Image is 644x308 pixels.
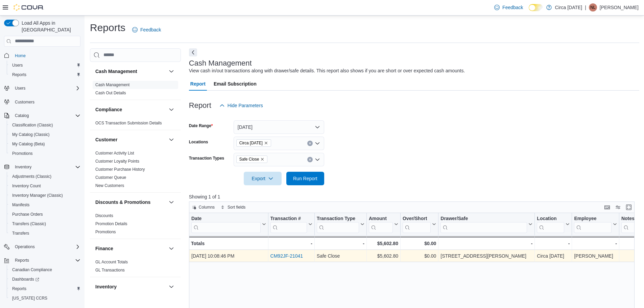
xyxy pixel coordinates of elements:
div: Date [191,215,261,233]
div: Transaction # [270,215,307,222]
div: Amount [369,215,393,233]
div: Safe Close [317,252,364,260]
button: Open list of options [315,157,320,162]
button: Remove Safe Close from selection in this group [260,157,264,161]
h3: Discounts & Promotions [95,199,150,206]
div: Location [537,215,564,222]
button: Enter fullscreen [625,203,633,211]
span: Canadian Compliance [12,267,52,273]
button: Export [244,172,282,185]
div: Compliance [90,119,181,130]
span: Users [12,84,80,92]
div: $5,602.80 [369,252,398,260]
button: Finance [167,244,175,253]
span: Hide Parameters [228,102,263,109]
button: Clear input [307,141,313,146]
span: Customers [12,98,80,106]
span: Run Report [293,175,317,182]
span: Sort fields [228,205,245,210]
a: Transfers [9,229,32,237]
span: Dashboards [12,277,39,282]
div: Transaction Type [317,215,359,222]
a: Purchase Orders [9,210,46,218]
span: Inventory Count [12,183,41,189]
div: Date [191,215,261,222]
span: Operations [15,244,35,250]
button: Inventory Manager (Classic) [7,191,83,200]
span: Inventory Manager (Classic) [9,191,80,199]
span: Manifests [9,201,80,209]
button: Amount [369,215,398,233]
button: Promotions [7,149,83,158]
a: Promotion Details [95,221,127,226]
span: Export [248,172,278,185]
a: Transfers (Classic) [9,220,49,228]
button: Adjustments (Classic) [7,172,83,181]
span: [US_STATE] CCRS [12,295,47,301]
div: Amount [369,215,393,222]
button: Over/Short [403,215,436,233]
span: My Catalog (Classic) [9,131,80,139]
button: Open list of options [315,141,320,146]
span: Classification (Classic) [12,122,53,128]
span: Washington CCRS [9,294,80,302]
a: Dashboards [7,275,83,284]
a: Promotions [9,149,35,158]
span: Report [190,77,206,91]
span: Inventory [12,163,80,171]
a: CM92JF-21041 [270,253,303,259]
p: [PERSON_NAME] [600,3,639,11]
label: Transaction Types [189,156,224,161]
button: Customer [167,136,175,144]
span: Adjustments (Classic) [12,174,51,179]
button: Cash Management [95,68,166,75]
button: Catalog [1,111,83,120]
a: Classification (Classic) [9,121,56,129]
button: Transaction Type [317,215,364,233]
span: Circa [DATE] [239,140,263,146]
span: Users [9,61,80,69]
span: Reports [9,285,80,293]
a: Inventory Count [9,182,44,190]
a: Manifests [9,201,32,209]
div: - [440,239,532,247]
span: Catalog [12,112,80,120]
button: Reports [12,256,32,264]
button: Canadian Compliance [7,265,83,275]
img: Cova [14,4,44,11]
a: Inventory Manager (Classic) [9,191,66,199]
div: [STREET_ADDRESS][PERSON_NAME] [440,252,532,260]
button: Compliance [167,105,175,114]
a: OCS Transaction Submission Details [95,121,162,125]
span: GL Account Totals [95,259,128,265]
a: Customer Queue [95,175,126,180]
span: Promotions [12,151,33,156]
span: Transfers [12,231,29,236]
button: Classification (Classic) [7,120,83,130]
span: Promotion Details [95,221,127,227]
span: Promotions [9,149,80,158]
span: Email Subscription [214,77,257,91]
span: My Catalog (Classic) [12,132,50,137]
button: Discounts & Promotions [167,198,175,206]
h3: Cash Management [95,68,137,75]
span: Columns [199,205,215,210]
input: Dark Mode [529,4,543,11]
a: Feedback [129,23,164,37]
button: Purchase Orders [7,210,83,219]
div: - [537,239,570,247]
button: Transfers [7,229,83,238]
span: Dark Mode [529,11,529,11]
a: Discounts [95,213,113,218]
span: Canadian Compliance [9,266,80,274]
div: Over/Short [403,215,431,233]
div: - [270,239,312,247]
button: Reports [1,256,83,265]
a: Cash Management [95,82,129,87]
a: Users [9,61,25,69]
div: Cash Management [90,81,181,100]
button: Operations [1,242,83,252]
button: Manifests [7,200,83,210]
div: $0.00 [403,239,436,247]
div: $5,602.80 [369,239,398,247]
